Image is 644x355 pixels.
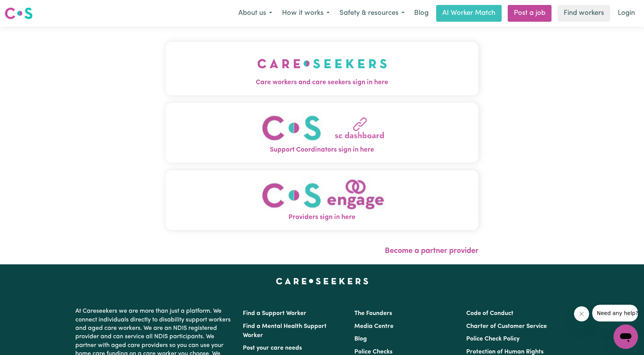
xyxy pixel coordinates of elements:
[166,213,478,222] span: Providers sign in here
[5,5,33,22] a: Careseekers logo
[614,325,638,349] iframe: Button to launch messaging window
[166,145,478,155] span: Support Coordinators sign in here
[466,323,547,329] a: Charter of Customer Service
[243,310,306,317] a: Find a Support Worker
[508,5,552,22] a: Post a job
[354,310,392,317] a: The Founders
[277,5,335,21] button: How it works
[335,5,410,21] button: Safety & resources
[466,349,544,355] a: Protection of Human Rights
[354,349,392,355] a: Police Checks
[5,5,46,11] span: Need any help?
[466,336,520,342] a: Police Check Policy
[243,323,327,339] a: Find a Mental Health Support Worker
[410,5,433,22] a: Blog
[166,78,478,88] span: Care workers and care seekers sign in here
[166,42,478,95] button: Care workers and care seekers sign in here
[5,6,33,20] img: Careseekers logo
[354,323,394,329] a: Media Centre
[354,336,367,342] a: Blog
[574,306,589,321] iframe: Close message
[436,5,502,22] a: AI Worker Match
[166,103,478,163] button: Support Coordinators sign in here
[276,278,368,284] a: Careseekers home page
[233,5,277,21] button: About us
[558,5,610,22] a: Find workers
[466,310,513,317] a: Code of Conduct
[592,305,638,321] iframe: Message from company
[243,345,302,351] a: Post your care needs
[166,170,478,230] button: Providers sign in here
[613,5,639,22] a: Login
[385,247,478,255] a: Become a partner provider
